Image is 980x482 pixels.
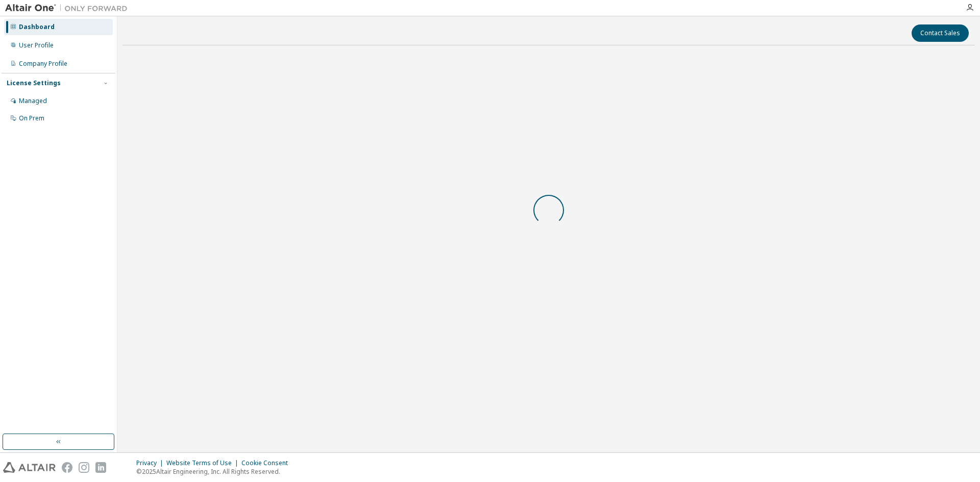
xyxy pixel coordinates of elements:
button: Contact Sales [912,24,969,42]
img: Altair One [5,3,133,13]
div: Cookie Consent [241,459,294,467]
div: Company Profile [19,60,67,68]
p: © 2025 Altair Engineering, Inc. All Rights Reserved. [136,467,294,476]
div: Website Terms of Use [166,459,241,467]
div: On Prem [19,114,44,122]
div: Managed [19,97,47,105]
div: Privacy [136,459,166,467]
img: altair_logo.svg [3,462,56,473]
div: User Profile [19,41,54,49]
img: facebook.svg [62,462,72,473]
img: linkedin.svg [95,462,106,473]
div: License Settings [7,79,61,87]
img: instagram.svg [79,462,89,473]
div: Dashboard [19,23,55,31]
